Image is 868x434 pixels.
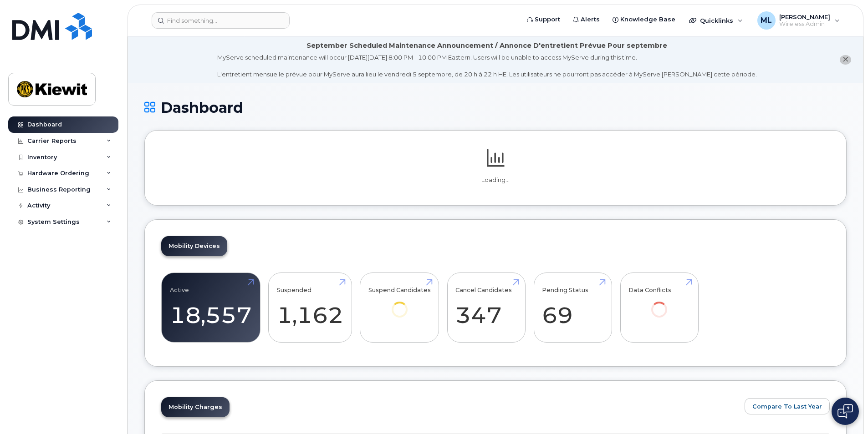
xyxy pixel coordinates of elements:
[217,53,757,79] div: MyServe scheduled maintenance will occur [DATE][DATE] 8:00 PM - 10:00 PM Eastern. Users will be u...
[837,404,853,419] img: Open chat
[840,55,851,65] button: close notification
[368,278,431,330] a: Suspend Candidates
[745,398,830,414] button: Compare To Last Year
[752,402,822,411] span: Compare To Last Year
[161,397,230,417] a: Mobility Charges
[306,41,667,50] div: September Scheduled Maintenance Announcement / Annonce D'entretient Prévue Pour septembre
[161,236,227,256] a: Mobility Devices
[277,278,343,338] a: Suspended 1,162
[170,278,252,338] a: Active 18,557
[144,100,847,116] h1: Dashboard
[455,278,517,338] a: Cancel Candidates 347
[161,176,830,184] p: Loading...
[542,278,603,338] a: Pending Status 69
[628,278,690,330] a: Data Conflicts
